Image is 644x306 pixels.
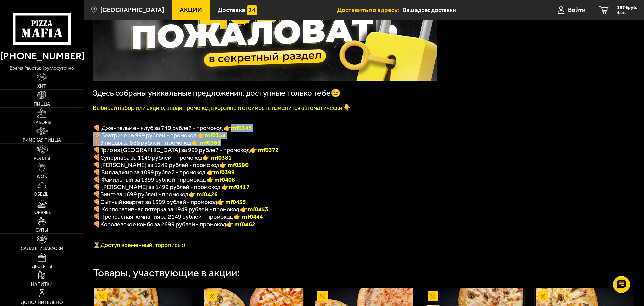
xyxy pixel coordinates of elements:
[100,7,164,13] span: [GEOGRAPHIC_DATA]
[205,132,226,139] b: mf0354
[93,241,185,249] span: ⏳Доступ временный, торопись :)
[617,5,637,10] span: 1976 руб.
[93,132,226,139] span: 🍕 Беатриче за 999 рублей - промокод 👉
[214,169,235,176] b: mf0399
[568,7,586,13] span: Войти
[226,221,255,228] font: 👉 mf0462
[93,154,100,161] font: 🍕
[34,192,50,197] span: Обеды
[93,268,240,278] div: Товары, участвующие в акции:
[100,139,191,146] span: 3 пиццы за 888 рублей - промокод
[34,156,50,161] span: Роллы
[191,139,221,146] font: 👉 mf0363
[32,120,51,125] span: Наборы
[93,146,100,154] font: 🍕
[218,7,245,13] span: Доставка
[403,4,532,16] input: Ваш адрес доставки
[428,291,438,301] img: Акционный
[32,210,51,215] span: Горячее
[231,124,252,132] b: mf0345
[37,174,47,179] span: WOK
[23,138,61,143] span: Римская пицца
[207,291,217,301] img: Акционный
[202,154,232,161] font: 👉 mf0381
[100,146,250,154] span: Трио из [GEOGRAPHIC_DATA] за 999 рублей - промокод
[93,139,100,146] font: 🍕
[219,161,249,169] b: 👉 mf0390
[234,213,263,220] font: 👉 mf0444
[100,198,217,206] span: Сытный квартет за 1599 рублей - промокод
[100,154,202,161] span: Суперпара за 1149 рублей - промокод
[217,198,246,206] b: 👉 mf0435
[214,176,235,183] b: mf0408
[93,191,100,198] b: 🍕
[35,228,48,233] span: Супы
[100,213,234,220] span: Прекрасная компания за 2149 рублей - промокод
[93,88,341,98] span: Здесь собраны уникальные предложения, доступные только тебе😉
[32,264,52,269] span: Десерты
[93,206,268,213] span: 🍕 Корпоративная пятерка за 1949 рублей - промокод 👉
[93,198,100,206] b: 🍕
[337,7,403,13] span: Доставить по адресу:
[97,291,107,301] img: Акционный
[93,176,235,183] span: 🍕 Фамильный за 1399 рублей - промокод 👉
[31,282,53,287] span: Напитки
[93,213,100,220] font: 🍕
[93,124,252,132] span: 🍕 Джентельмен клуб за 749 рублей - промокод 👉
[21,300,63,305] span: Дополнительно
[188,191,218,198] b: 👉 mf0426
[37,84,46,89] span: Хит
[93,221,100,228] font: 🍕
[100,221,226,228] span: Королевское комбо за 2699 рублей - промокод
[248,206,268,213] b: mf0453
[21,246,63,251] span: Салаты и закуски
[317,291,328,301] img: Акционный
[100,191,188,198] span: Бинго за 1699 рублей - промокод
[93,104,351,112] font: Выбирай набор или акцию, вводи промокод в корзине и стоимость изменится автоматически 👇
[250,146,279,154] font: 👉 mf0372
[180,7,202,13] span: Акции
[538,291,548,301] img: Акционный
[93,169,235,176] span: 🍕 Вилладжио за 1099 рублей - промокод 👉
[617,11,637,15] span: 4 шт.
[34,102,50,107] span: Пицца
[247,5,257,15] img: 15daf4d41897b9f0e9f617042186c801.svg
[100,161,219,169] span: [PERSON_NAME] за 1249 рублей - промокод
[93,161,100,169] b: 🍕
[229,183,250,191] b: mf0417
[93,183,250,191] span: 🍕 [PERSON_NAME] за 1499 рублей - промокод 👉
